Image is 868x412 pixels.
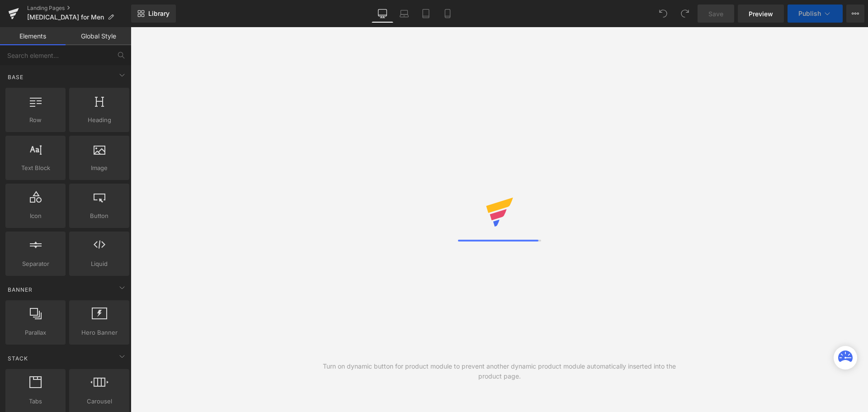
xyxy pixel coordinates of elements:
span: Library [148,9,170,18]
a: Laptop [393,5,415,23]
span: Heading [72,115,127,125]
button: More [846,5,864,23]
a: New Library [131,5,176,23]
span: Text Block [8,163,63,173]
button: Redo [676,5,694,23]
a: Tablet [415,5,437,23]
span: Hero Banner [72,328,127,337]
span: Stack [7,354,29,363]
button: Publish [788,5,843,23]
span: Icon [8,211,63,221]
span: Base [7,73,24,81]
a: Mobile [437,5,458,23]
button: Undo [654,5,672,23]
a: Landing Pages [27,5,131,12]
span: Carousel [72,397,127,406]
span: Preview [749,9,773,19]
span: Publish [798,10,821,17]
a: Desktop [372,5,393,23]
span: Save [708,9,723,19]
span: Banner [7,285,33,294]
span: Button [72,211,127,221]
span: [MEDICAL_DATA] for Men [27,14,104,21]
span: Tabs [8,397,63,406]
span: Separator [8,259,63,269]
span: Image [72,163,127,173]
div: Turn on dynamic button for product module to prevent another dynamic product module automatically... [315,361,684,381]
a: Global Style [66,27,131,45]
span: Row [8,115,63,125]
a: Preview [738,5,784,23]
span: Liquid [72,259,127,269]
span: Parallax [8,328,63,337]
